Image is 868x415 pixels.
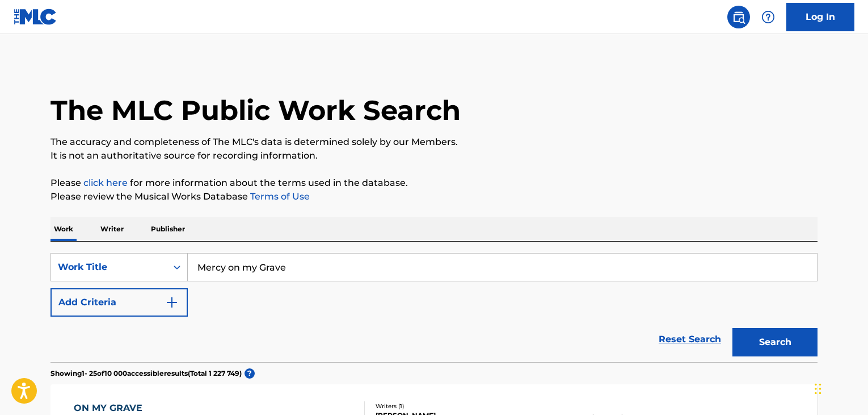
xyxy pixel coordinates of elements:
p: Work [50,217,77,241]
img: MLC Logo [14,9,57,25]
span: ? [245,368,255,379]
div: Work Title [58,260,160,274]
a: click here [83,177,128,188]
a: Public Search [727,6,750,28]
a: Log In [786,3,854,31]
p: Please review the Musical Works Database [50,190,818,204]
p: Publisher [148,217,188,241]
h1: The MLC Public Work Search [50,93,461,127]
div: Перетащить [815,372,821,406]
p: Please for more information about the terms used in the database. [50,176,818,190]
div: Help [757,6,779,28]
p: The accuracy and completeness of The MLC's data is determined solely by our Members. [50,135,818,149]
p: Writer [97,217,127,241]
button: Search [732,328,818,356]
div: Виджет чата [811,360,868,415]
img: 9d2ae6d4665cec9f34b9.svg [165,296,179,309]
p: It is not an authoritative source for recording information. [50,149,818,163]
div: ON MY GRAVE [74,401,174,415]
form: Search Form [50,253,818,362]
button: Add Criteria [50,288,188,317]
a: Terms of Use [248,191,310,202]
a: Reset Search [653,327,727,352]
iframe: Chat Widget [811,360,868,415]
img: help [761,10,775,24]
iframe: Resource Center [836,259,868,350]
img: search [732,10,745,24]
div: Writers ( 1 ) [376,402,547,410]
p: Showing 1 - 25 of 10 000 accessible results (Total 1 227 749 ) [50,368,242,379]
